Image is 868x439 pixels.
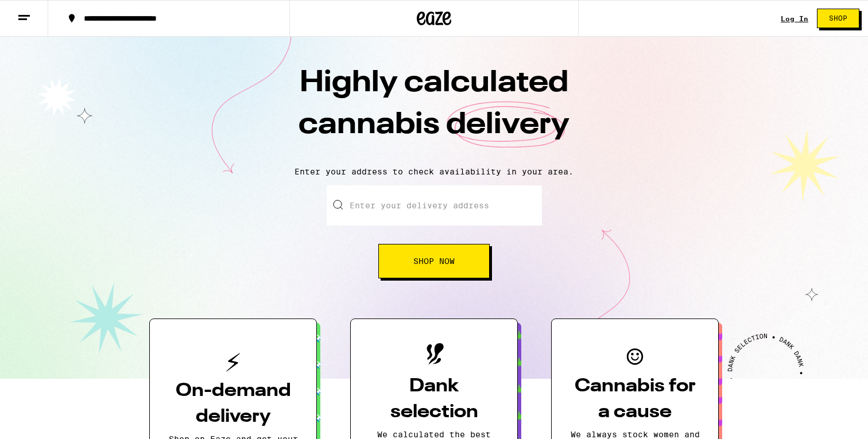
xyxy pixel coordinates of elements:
h3: Dank selection [369,374,499,425]
input: Enter your delivery address [327,185,542,226]
button: Shop [817,9,859,28]
p: Enter your address to check availability in your area. [11,167,857,176]
span: Shop [829,15,847,22]
button: Shop Now [378,244,490,278]
span: Shop Now [413,257,455,265]
a: Shop [808,9,868,28]
h3: Cannabis for a cause [570,374,700,425]
h3: On-demand delivery [168,378,298,430]
h1: Highly calculated cannabis delivery [233,63,635,158]
a: Log In [781,15,808,22]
